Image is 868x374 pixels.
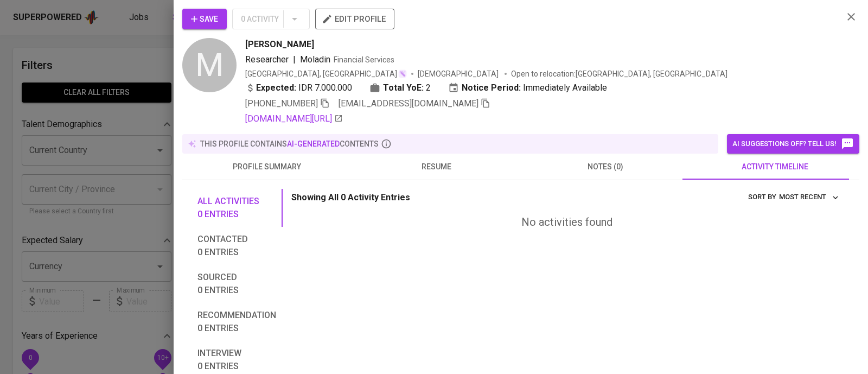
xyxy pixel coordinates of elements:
[300,54,330,65] span: Moladin
[293,53,296,66] span: |
[339,98,478,109] span: [EMAIL_ADDRESS][DOMAIN_NAME]
[245,112,343,125] a: [DOMAIN_NAME][URL]
[182,38,237,92] div: M
[189,160,345,174] span: profile summary
[358,160,514,174] span: resume
[197,271,276,297] span: Sourced 0 entries
[426,81,431,94] span: 2
[256,81,296,94] b: Expected:
[511,68,727,79] p: Open to relocation : [GEOGRAPHIC_DATA], [GEOGRAPHIC_DATA]
[197,347,276,373] span: Interview 0 entries
[697,160,853,174] span: activity timeline
[418,68,500,79] span: [DEMOGRAPHIC_DATA]
[324,12,386,26] span: edit profile
[727,134,859,154] button: AI suggestions off? Tell us!
[197,233,276,259] span: Contacted 0 entries
[334,55,394,64] span: Financial Services
[197,195,276,221] span: All activities 0 entries
[191,12,218,26] span: Save
[776,189,842,206] button: sort by
[398,69,407,78] img: magic_wand.svg
[245,38,314,51] span: [PERSON_NAME]
[245,81,352,94] div: IDR 7.000.000
[245,98,318,109] span: [PHONE_NUMBER]
[748,193,776,201] span: sort by
[200,138,379,149] p: this profile contains contents
[315,14,394,23] a: edit profile
[245,54,289,65] span: Researcher
[315,9,394,29] button: edit profile
[182,9,227,29] button: Save
[291,214,842,230] div: No activities found
[245,68,407,79] div: [GEOGRAPHIC_DATA], [GEOGRAPHIC_DATA]
[448,81,607,94] div: Immediately Available
[291,191,410,204] p: Showing All 0 Activity Entries
[197,309,276,335] span: Recommendation 0 entries
[732,137,854,150] span: AI suggestions off? Tell us!
[462,81,521,94] b: Notice Period:
[287,140,340,148] span: AI-generated
[779,191,839,204] span: Most Recent
[383,81,424,94] b: Total YoE:
[527,160,684,174] span: notes (0)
